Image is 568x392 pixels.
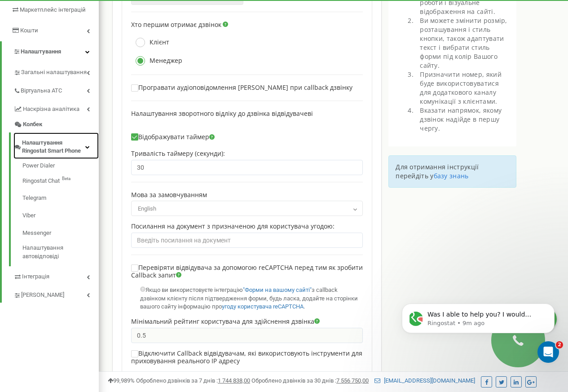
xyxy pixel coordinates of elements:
[22,172,99,190] a: Ringostat ChatBeta
[556,341,563,348] span: 2
[131,233,363,248] input: Введіть посилання на документ
[131,264,363,284] label: Перевіряти відвідувача за допомогою reCAPTCHA перед тим як зробити Callback запит
[243,286,312,293] a: "Форми на вашому сайті"
[415,106,507,133] li: Вказати напрямок, якому дзвінок надійде в першу чергу.
[131,350,363,370] label: Відключити Callback відвідувачам, які використовують інструменти для приховування реального IP ад...
[415,16,507,70] li: Ви можете змінити розмір, розташування і стиль кнопки, також адаптувати текст і вибрати стиль фор...
[222,303,304,310] a: угоду користувача reCAPTCHA
[131,21,221,29] label: Хто першим отримає дзвінок
[20,6,86,13] span: Маркетплейс інтеграцій
[22,273,49,281] span: Інтеграція
[415,70,507,106] li: Призначити номер, який буде використовуватися для додаткового каналу комунікації з клієнтами.
[21,87,62,95] span: Віртуальна АТС
[21,68,87,77] span: Загальні налаштування
[131,160,363,175] input: Тривалість таймеру (секунди)
[108,377,135,384] span: 99,989%
[13,62,99,80] a: Загальні налаштування
[136,377,250,384] span: Оброблено дзвінків за 7 днів :
[22,225,99,242] a: Messenger
[131,56,182,66] label: Менеджер
[13,285,99,303] a: [PERSON_NAME]
[22,162,99,172] a: Power Dialer
[13,132,99,159] a: Налаштування Ringostat Smart Phone
[434,172,469,180] a: базу знань
[251,377,369,384] span: Оброблено дзвінків за 30 днів :
[131,318,320,326] label: Мінімальний рейтинг користувача для здійснення дзвінка
[22,139,85,155] span: Налаштування Ringostat Smart Phone
[140,286,363,311] div: Якщо ви використовуєте інтеграцію з callback дзвінком клієнту після підтвердження форми, будь лас...
[131,191,207,199] label: Мова за замовчуванням
[21,48,61,55] span: Налаштування
[21,291,64,300] span: [PERSON_NAME]
[23,105,79,114] span: Наскрізна аналітика
[22,242,99,260] a: Налаштування автовідповіді
[218,377,250,384] u: 1 744 838,00
[23,120,42,129] span: Колбек
[134,203,360,215] span: English
[131,38,169,47] label: Клієнт
[131,133,215,141] label: Відображувати таймер
[396,163,509,181] p: Для отримання інструкції перейдіть у
[20,27,38,34] span: Кошти
[13,266,99,285] a: Інтеграція
[131,223,335,230] label: Посилання на документ з призначеною для користувача угодою:
[22,207,99,225] a: Viber
[13,117,99,132] a: Колбек
[388,285,568,368] iframe: Intercom notifications message
[336,377,369,384] u: 7 556 750,00
[13,99,99,117] a: Наскрізна аналітика
[13,80,99,99] a: Віртуальна АТС
[131,84,352,92] label: Програвати аудіоповідомлення [PERSON_NAME] при callback дзвінку
[131,150,225,158] label: Тривалість таймеру (секунди):
[131,201,363,216] span: English
[2,41,99,62] a: Налаштування
[22,189,99,207] a: Telegram
[374,377,475,384] a: [EMAIL_ADDRESS][DOMAIN_NAME]
[131,110,313,118] label: Налаштування зворотного відліку до дзвінка відвідувачеві
[537,341,559,363] iframe: Intercom live chat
